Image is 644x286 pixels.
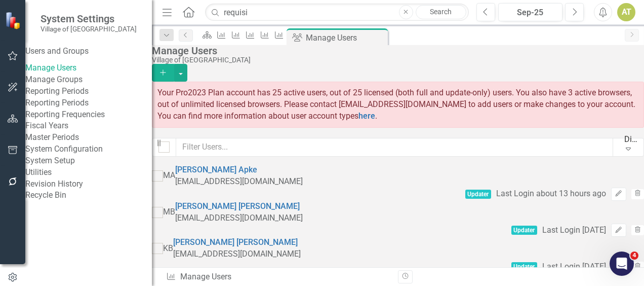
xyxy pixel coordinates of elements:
span: Updater [465,190,492,199]
div: System Configuration [25,144,152,155]
input: Filter Users... [176,138,613,157]
div: Manage Users [152,45,639,56]
a: Manage Groups [25,74,152,86]
iframe: Intercom live chat [610,252,634,276]
div: Manage Users [166,271,390,283]
a: [PERSON_NAME] Apke [175,165,257,174]
a: Revision History [25,178,152,190]
span: Updater [511,226,538,235]
a: Search [416,5,466,19]
a: Fiscal Years [25,120,152,132]
div: [EMAIL_ADDRESS][DOMAIN_NAME] [175,212,303,224]
div: [EMAIL_ADDRESS][DOMAIN_NAME] [173,248,301,260]
a: here [358,111,375,121]
div: Manage Users [306,31,385,44]
div: Users and Groups [25,46,152,57]
span: Updater [511,262,538,271]
a: Master Periods [25,132,152,144]
span: 4 [630,252,638,260]
a: [PERSON_NAME] [PERSON_NAME] [173,237,298,247]
div: Reporting Periods [25,86,152,97]
div: Last Login about 13 hours ago [496,188,606,200]
div: Utilities [25,167,152,178]
span: System Settings [41,13,137,25]
button: Sep-25 [498,3,562,21]
button: AT [617,3,635,21]
input: Search ClearPoint... [205,4,469,21]
div: Last Login [DATE] [542,225,606,236]
div: Sep-25 [502,7,559,19]
a: [PERSON_NAME] [PERSON_NAME] [175,201,300,211]
div: MA [163,170,175,182]
img: ClearPoint Strategy [5,11,23,29]
a: Reporting Periods [25,97,152,109]
a: Reporting Frequencies [25,109,152,121]
small: Village of [GEOGRAPHIC_DATA] [41,25,137,33]
div: Village of [GEOGRAPHIC_DATA] [152,56,639,64]
div: KB [163,243,173,255]
div: Last Login [DATE] [542,261,606,273]
div: Display All Users [624,134,638,146]
a: System Setup [25,155,152,167]
span: Your Pro2023 Plan account has 25 active users, out of 25 licensed (both full and update-only) use... [157,88,635,121]
div: MB [163,206,175,218]
a: Manage Users [25,62,152,74]
div: [EMAIL_ADDRESS][DOMAIN_NAME] [175,176,303,188]
a: Recycle Bin [25,190,152,201]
